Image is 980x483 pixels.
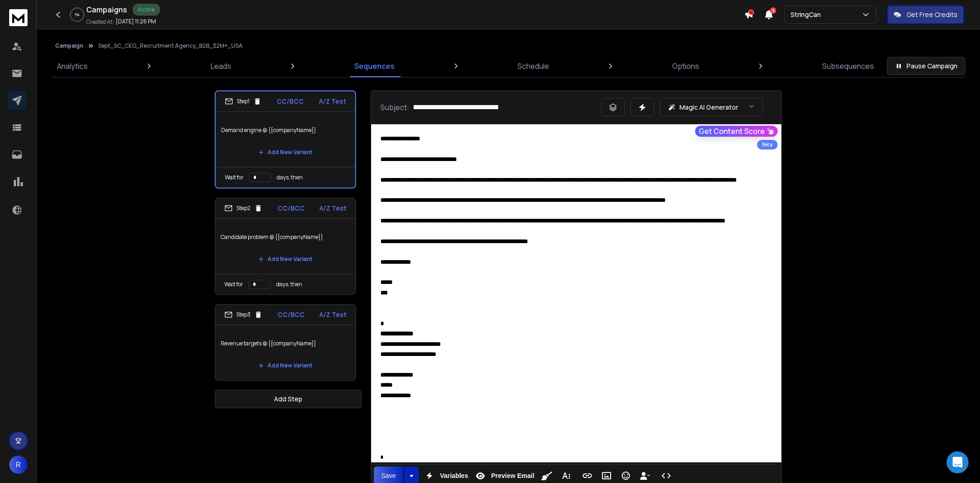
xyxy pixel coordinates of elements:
p: StringCan [791,10,824,19]
button: Get Content Score [695,126,778,137]
img: logo [9,9,28,26]
p: A/Z Test [319,204,346,213]
p: Sept_SC_CEO_Recruitment Agency_B2B_$2M+_USA [98,42,243,50]
p: Candidate problem @ {{companyName}} [221,224,350,250]
p: Subject: [380,102,409,113]
a: Leads [205,55,237,77]
p: CC/BCC [278,310,305,319]
li: Step1CC/BCCA/Z TestDemand engine @ {{companyName}}Add New VariantWait fordays, then [215,90,356,189]
p: Revenue targets @ {{companyName}} [221,331,350,356]
button: Pause Campaign [887,57,965,75]
a: Sequences [349,55,400,77]
p: Subsequences [822,61,874,72]
div: Open Intercom Messenger [947,451,969,473]
p: Wait for [224,281,243,288]
button: Add New Variant [251,250,320,268]
div: Step 2 [224,204,262,212]
a: Schedule [512,55,555,77]
button: Get Free Credits [887,6,964,24]
p: Leads [211,61,231,72]
button: R [9,455,28,474]
a: Analytics [51,55,93,77]
div: Step 1 [225,97,262,105]
a: Options [667,55,705,77]
span: Preview Email [489,472,536,480]
p: days, then [277,174,303,181]
button: Add New Variant [251,356,320,375]
p: days, then [276,281,302,288]
p: Magic AI Generator [679,103,738,112]
p: [DATE] 11:26 PM [116,18,156,25]
p: Sequences [354,61,395,72]
p: CC/BCC [278,204,305,213]
button: Magic AI Generator [660,98,763,117]
button: Campaign [55,42,84,50]
p: Schedule [518,61,549,72]
p: Wait for [225,174,244,181]
div: Step 3 [224,311,262,319]
p: A/Z Test [319,310,346,319]
span: Variables [438,472,470,480]
p: CC/BCC [277,97,304,106]
p: 1 % [75,12,79,17]
p: Analytics [57,61,88,72]
button: Add Step [215,390,362,408]
button: Add New Variant [251,143,320,161]
p: Demand engine @ {{companyName}} [221,117,350,143]
div: Beta [757,140,778,150]
p: A/Z Test [319,97,346,106]
p: Created At: [86,18,114,26]
p: Get Free Credits [907,10,958,19]
div: Active [133,4,160,16]
h1: Campaigns [86,4,127,15]
li: Step2CC/BCCA/Z TestCandidate problem @ {{companyName}}Add New VariantWait fordays, then [215,198,356,295]
li: Step3CC/BCCA/Z TestRevenue targets @ {{companyName}}Add New Variant [215,304,356,381]
p: Options [672,61,699,72]
a: Subsequences [817,55,880,77]
span: 3 [770,7,776,14]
